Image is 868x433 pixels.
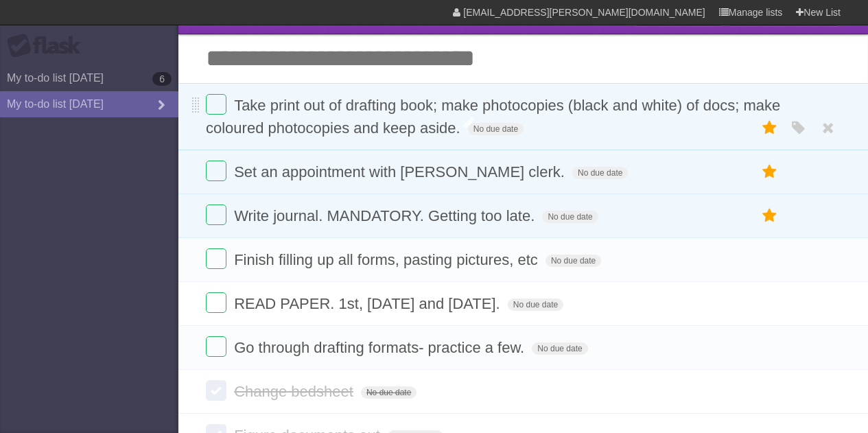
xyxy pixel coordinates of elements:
[542,211,598,223] span: No due date
[234,207,538,224] span: Write journal. MANDATORY. Getting too late.
[7,34,89,58] div: Flask
[152,72,172,86] b: 6
[757,161,783,183] label: Star task
[206,336,226,357] label: Done
[234,339,528,356] span: Go through drafting formats- practice a few.
[361,386,417,399] span: No due date
[508,299,563,311] span: No due date
[206,97,780,137] span: Take print out of drafting book; make photocopies (black and white) of docs; make coloured photoc...
[206,248,226,269] label: Done
[206,94,226,115] label: Done
[206,161,226,181] label: Done
[546,255,601,267] span: No due date
[468,123,524,135] span: No due date
[206,380,226,401] label: Done
[572,167,628,179] span: No due date
[234,251,541,268] span: Finish filling up all forms, pasting pictures, etc
[234,295,504,312] span: READ PAPER. 1st, [DATE] and [DATE].
[757,117,783,139] label: Star task
[234,163,568,180] span: Set an appointment with [PERSON_NAME] clerk.
[206,292,226,313] label: Done
[757,204,783,227] label: Star task
[234,383,357,400] span: Change bedsheet
[532,342,587,355] span: No due date
[206,204,226,225] label: Done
